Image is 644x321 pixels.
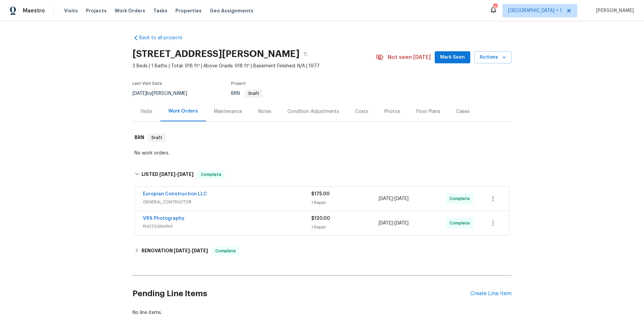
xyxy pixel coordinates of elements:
[311,224,379,231] div: 1 Repair
[379,195,409,202] span: -
[132,127,512,148] div: BRN Draft
[246,91,262,95] span: Draft
[177,172,194,177] span: [DATE]
[311,216,330,221] span: $120.00
[384,108,400,115] div: Photos
[311,192,330,196] span: $175.00
[132,278,470,309] h2: Pending Line Items
[379,221,393,226] span: [DATE]
[159,172,175,177] span: [DATE]
[132,63,376,69] span: 3 Beds | 1 Baths | Total: 918 ft² | Above Grade: 918 ft² | Basement Finished: N/A | 1977
[135,150,509,156] div: No work orders.
[394,221,409,226] span: [DATE]
[135,134,144,142] h6: BRN
[440,53,465,62] span: Mark Seen
[143,192,207,196] a: Europian Construction LLC
[210,7,253,14] span: Geo Assignments
[132,35,197,41] a: Back to all projects
[174,248,208,253] span: -
[175,7,202,14] span: Properties
[192,248,208,253] span: [DATE]
[143,223,311,230] span: PHOTOGRAPHY
[449,195,473,202] span: Complete
[132,51,300,57] h2: [STREET_ADDRESS][PERSON_NAME]
[300,48,312,60] button: Copy Address
[86,7,107,14] span: Projects
[132,89,195,98] div: by [PERSON_NAME]
[142,171,194,179] h6: LISTED
[23,7,45,14] span: Maestro
[143,216,184,221] a: VRX Photography
[379,196,393,201] span: [DATE]
[394,196,409,201] span: [DATE]
[168,108,198,115] div: Work Orders
[480,53,506,62] span: Actions
[508,7,562,14] span: [GEOGRAPHIC_DATA] + 1
[132,81,162,85] span: Last Visit Date
[287,108,339,115] div: Condition Adjustments
[153,8,167,13] span: Tasks
[311,199,379,206] div: 1 Repair
[231,91,263,96] span: BRN
[355,108,368,115] div: Costs
[435,51,470,64] button: Mark Seen
[474,51,512,64] button: Actions
[141,108,152,115] div: Visits
[149,134,165,141] span: Draft
[142,247,208,255] h6: RENOVATION
[213,248,238,254] span: Complete
[64,7,78,14] span: Visits
[159,172,194,177] span: -
[214,108,242,115] div: Maintenance
[470,291,512,297] div: Create Line Item
[231,81,246,85] span: Project
[593,7,634,14] span: [PERSON_NAME]
[258,108,271,115] div: Notes
[198,171,224,178] span: Complete
[456,108,470,115] div: Cases
[132,243,512,259] div: RENOVATION [DATE]-[DATE]Complete
[379,220,409,227] span: -
[132,164,512,185] div: LISTED [DATE]-[DATE]Complete
[174,248,190,253] span: [DATE]
[132,309,512,316] div: No line items.
[449,220,473,227] span: Complete
[388,54,431,61] span: Not seen [DATE]
[416,108,440,115] div: Floor Plans
[143,199,311,205] span: GENERAL_CONTRACTOR
[493,4,497,11] div: 166
[132,91,147,96] span: [DATE]
[115,7,145,14] span: Work Orders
